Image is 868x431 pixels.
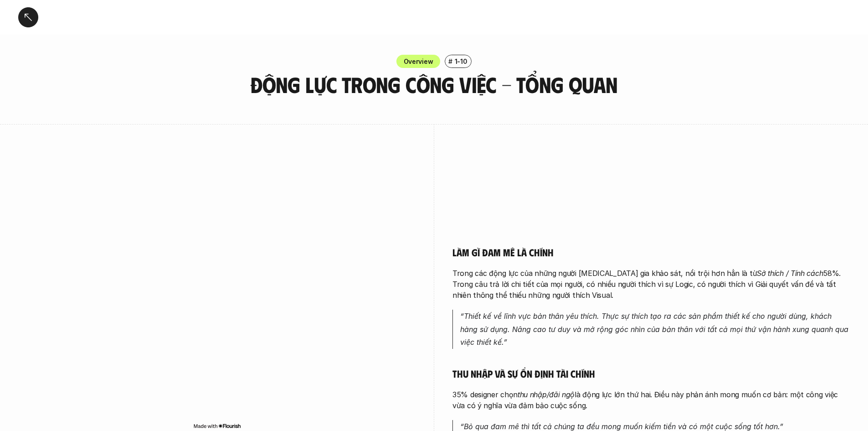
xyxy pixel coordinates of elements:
em: “Thiết kế về lĩnh vực bản thân yêu thích. Thực sự thích tạo ra các sản phẩm thiết kế cho người dù... [460,312,851,347]
em: Sở thích / Tính cách [757,269,823,278]
iframe: Interactive or visual content [18,147,416,421]
em: thu nhập/đãi ngộ [518,390,575,399]
em: “Bỏ qua đam mê thì tất cả chúng ta đều mong muốn kiếm tiền và có một cuộc sống tốt hơn.” [460,422,783,431]
h5: Thu nhập và sự ổn định tài chính [452,367,850,380]
p: Trong các động lực của những người [MEDICAL_DATA] gia khảo sát, nổi trội hơn hẳn là từ 58%. Trong... [452,268,850,301]
p: 1-10 [455,57,467,66]
h3: Động lực trong công việc - Tổng quan [241,73,628,97]
h5: overview [480,162,521,175]
img: Made with Flourish [193,422,241,430]
h5: Làm gì đam mê là chính [452,246,850,259]
p: Overview [404,57,433,66]
h6: # [448,58,452,65]
p: 35% designer chọn là động lực lớn thứ hai. Điều này phản ánh mong muốn cơ bản: một công việc vừa ... [452,389,850,411]
p: Động lực của Product Designer chủ yếu đến từ niềm đam mê và sở thích cá nhân (58%), bên cạnh các ... [467,182,835,226]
